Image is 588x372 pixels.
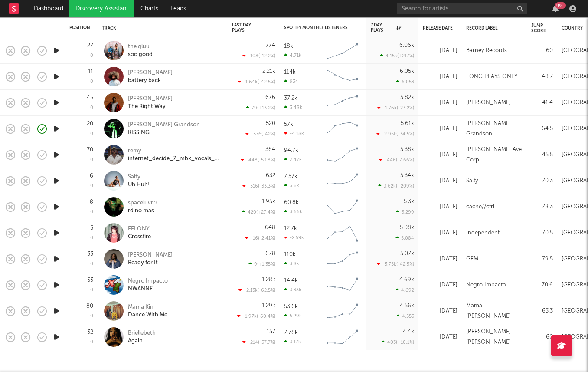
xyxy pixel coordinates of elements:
[128,155,221,163] div: internet_decide_7_mbk_vocals_with_ad_libs_2
[395,287,414,293] div: 4,692
[284,53,301,58] div: 4.71k
[423,228,457,238] div: [DATE]
[90,105,93,110] div: 0
[284,304,298,309] div: 53.6k
[466,145,523,165] div: [PERSON_NAME] Ave Corp.
[466,72,517,82] div: LONG PLAYS ONLY
[323,248,362,270] svg: Chart title
[262,277,275,283] div: 1.28k
[128,173,150,189] a: SaltyUh Huh!
[284,330,298,336] div: 7.78k
[128,277,168,293] a: Negro ImpactoNWANNE
[397,3,527,14] input: Search for artists
[87,329,93,335] div: 32
[400,251,414,257] div: 5.07k
[265,225,275,230] div: 648
[128,69,173,85] a: [PERSON_NAME]battery back
[266,43,275,48] div: 774
[266,173,275,178] div: 632
[284,261,299,267] div: 3.8k
[128,225,151,233] div: FELONY.
[284,278,298,283] div: 14.4k
[466,280,506,290] div: Negro Impacto
[262,69,275,74] div: 2.21k
[128,173,150,181] div: Salty
[284,183,299,188] div: 3.6k
[232,23,262,33] div: Last Day Plays
[376,131,414,137] div: -2.95k ( -34.5 % )
[284,226,297,231] div: 12.7k
[128,225,151,241] a: FELONY.Crossfire
[90,184,93,188] div: 0
[466,26,518,31] div: Record Label
[90,53,93,58] div: 0
[323,66,362,88] svg: Chart title
[466,98,511,108] div: [PERSON_NAME]
[284,157,302,162] div: 2.47k
[284,209,302,214] div: 3.66k
[377,105,414,111] div: -1.76k ( -23.2 % )
[423,176,457,186] div: [DATE]
[128,199,157,207] div: spaceluvrrr
[423,26,453,31] div: Release Date
[399,277,414,283] div: 4.69k
[242,183,275,189] div: -316 ( -33.3 % )
[128,129,200,137] div: KISSING
[128,311,167,319] div: Dance With Me
[90,132,93,136] div: 0
[128,43,153,59] a: the gluusoo good
[531,332,553,342] div: 60
[400,225,414,230] div: 5.08k
[128,51,153,59] div: soo good
[371,23,401,33] div: 7 Day Plays
[423,306,457,316] div: [DATE]
[423,124,457,134] div: [DATE]
[531,228,553,238] div: 70.5
[380,53,414,59] div: 4.15k ( +217 % )
[128,207,157,215] div: rd no mas
[555,2,566,9] div: 99 +
[128,95,173,103] div: [PERSON_NAME]
[531,98,553,108] div: 41.4
[242,53,275,59] div: -108 ( -12.2 % )
[284,105,302,110] div: 3.48k
[90,79,93,84] div: 0
[323,40,362,62] svg: Chart title
[128,43,153,51] div: the gluu
[90,210,93,214] div: 0
[87,251,93,257] div: 33
[87,95,93,101] div: 45
[246,105,275,111] div: 79 ( +13.2 % )
[552,5,559,12] button: 99+
[90,262,93,267] div: 0
[323,274,362,296] svg: Chart title
[128,95,173,111] a: [PERSON_NAME]The Right Way
[128,251,173,259] div: [PERSON_NAME]
[284,174,297,179] div: 7.57k
[466,46,507,56] div: Barney Records
[262,303,275,309] div: 1.29k
[284,69,296,75] div: 114k
[400,173,414,178] div: 5.34k
[395,235,414,241] div: 5,084
[531,46,553,56] div: 60
[466,228,500,238] div: Independent
[128,329,156,345] a: BriellebethAgain
[466,254,478,264] div: GFM
[242,339,275,345] div: -214 ( -57.7 % )
[128,121,200,137] a: [PERSON_NAME] GrandsonKISSING
[128,277,168,285] div: Negro Impacto
[531,202,553,212] div: 78.3
[265,251,275,257] div: 678
[423,332,457,342] div: [DATE]
[262,199,275,204] div: 1.95k
[267,329,275,335] div: 157
[284,43,293,49] div: 18k
[323,118,362,140] svg: Chart title
[400,69,414,74] div: 6.05k
[423,98,457,108] div: [DATE]
[238,79,275,85] div: -1.64k ( -42.5 % )
[128,303,167,319] a: Mama KinDance With Me
[404,199,414,204] div: 5.3k
[90,199,93,205] div: 8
